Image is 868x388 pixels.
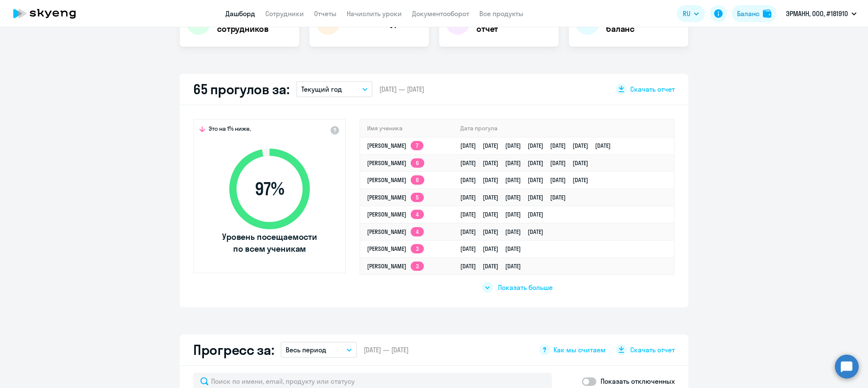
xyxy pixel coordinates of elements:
[379,84,424,94] span: [DATE] — [DATE]
[630,345,675,354] span: Скачать отчет
[411,227,424,236] app-skyeng-badge: 4
[763,9,771,18] img: balance
[209,125,251,135] span: Это на 1% ниже,
[314,9,337,18] a: Отчеты
[221,179,318,199] span: 97 %
[367,159,424,167] a: [PERSON_NAME]6
[221,231,318,255] span: Уровень посещаемости по всем ученикам
[360,120,453,137] th: Имя ученика
[281,342,357,358] button: Весь период
[411,261,424,271] app-skyeng-badge: 3
[367,176,424,184] a: [PERSON_NAME]6
[193,81,289,98] h2: 65 прогулов за:
[460,159,595,167] a: [DATE][DATE][DATE][DATE][DATE][DATE]
[460,142,618,149] a: [DATE][DATE][DATE][DATE][DATE][DATE][DATE]
[347,9,402,18] a: Начислить уроки
[411,175,424,185] app-skyeng-badge: 6
[683,8,690,19] span: RU
[411,158,424,168] app-skyeng-badge: 6
[782,3,861,24] button: ЭРМАНН, ООО, #181910
[786,8,848,19] p: ЭРМАНН, ООО, #181910
[460,228,550,236] a: [DATE][DATE][DATE][DATE]
[367,142,423,149] a: [PERSON_NAME]7
[296,81,373,97] button: Текущий год
[737,8,759,19] div: Баланс
[460,211,550,218] a: [DATE][DATE][DATE][DATE]
[193,341,274,358] h2: Прогресс за:
[411,193,424,202] app-skyeng-badge: 5
[601,376,675,386] p: Показать отключенных
[460,176,595,184] a: [DATE][DATE][DATE][DATE][DATE][DATE]
[677,5,705,22] button: RU
[453,120,674,137] th: Дата прогула
[301,84,342,94] p: Текущий год
[460,245,528,253] a: [DATE][DATE][DATE]
[367,262,424,270] a: [PERSON_NAME]3
[479,9,523,18] a: Все продукты
[367,228,424,236] a: [PERSON_NAME]4
[225,9,255,18] a: Дашборд
[286,345,326,355] p: Весь период
[411,244,424,253] app-skyeng-badge: 3
[367,211,424,218] a: [PERSON_NAME]4
[498,283,553,292] span: Показать больше
[367,245,424,253] a: [PERSON_NAME]3
[460,194,573,201] a: [DATE][DATE][DATE][DATE][DATE]
[364,345,409,354] span: [DATE] — [DATE]
[732,5,776,22] button: Балансbalance
[265,9,304,18] a: Сотрудники
[411,210,424,219] app-skyeng-badge: 4
[367,194,424,201] a: [PERSON_NAME]5
[411,141,423,150] app-skyeng-badge: 7
[554,345,606,354] span: Как мы считаем
[412,9,469,18] a: Документооборот
[630,84,675,94] span: Скачать отчет
[460,262,528,270] a: [DATE][DATE][DATE]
